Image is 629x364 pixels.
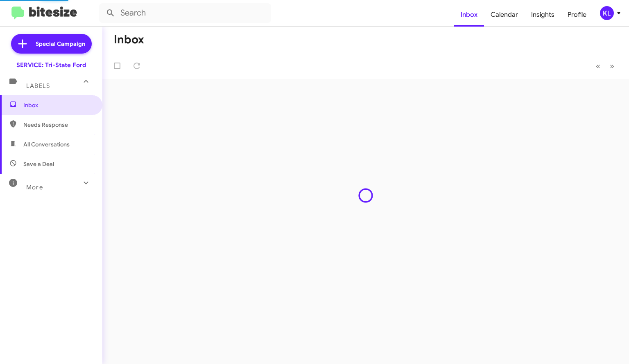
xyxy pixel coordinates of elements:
[11,34,92,54] a: Special Campaign
[26,184,43,191] span: More
[593,6,620,20] button: KL
[484,3,525,27] a: Calendar
[23,101,93,109] span: Inbox
[591,58,605,74] button: Previous
[114,33,144,46] h1: Inbox
[99,3,271,23] input: Search
[36,40,85,48] span: Special Campaign
[23,140,70,148] span: All Conversations
[23,160,54,168] span: Save a Deal
[591,58,619,74] nav: Page navigation example
[525,3,561,27] a: Insights
[23,121,93,129] span: Needs Response
[596,61,600,71] span: «
[454,3,484,27] a: Inbox
[610,61,614,71] span: »
[26,82,50,90] span: Labels
[605,58,619,74] button: Next
[16,61,86,69] div: SERVICE: Tri-State Ford
[561,3,593,27] a: Profile
[600,6,614,20] div: KL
